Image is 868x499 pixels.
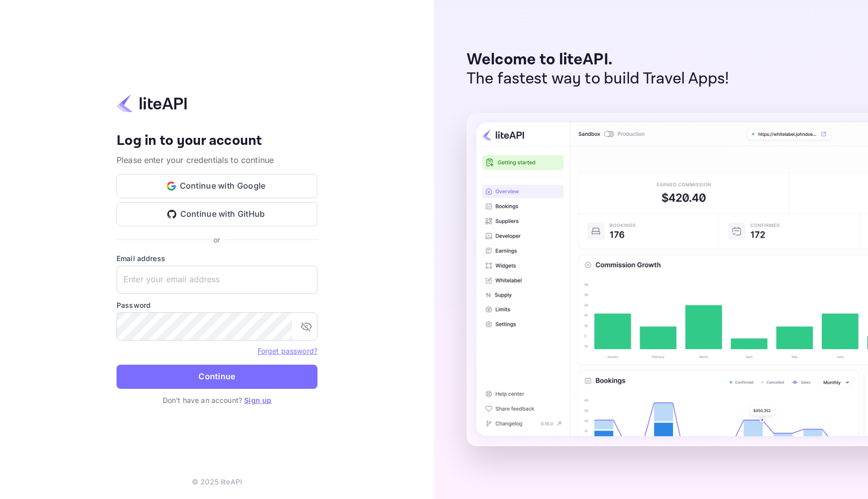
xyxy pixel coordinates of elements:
[213,234,220,245] p: or
[117,154,317,166] p: Please enter your credentials to continue
[117,174,317,198] button: Continue with Google
[244,396,271,404] a: Sign up
[117,132,317,150] h4: Log in to your account
[117,94,187,113] img: liteapi
[258,346,317,356] a: Forget password?
[117,253,317,264] label: Email address
[192,476,242,487] p: © 2025 liteAPI
[467,50,729,69] p: Welcome to liteAPI.
[467,69,729,89] p: The fastest way to build Travel Apps!
[117,365,317,389] button: Continue
[258,347,317,355] a: Forget password?
[117,395,317,405] p: Don't have an account?
[296,316,316,337] button: toggle password visibility
[117,300,317,310] label: Password
[117,202,317,226] button: Continue with GitHub
[117,266,317,294] input: Enter your email address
